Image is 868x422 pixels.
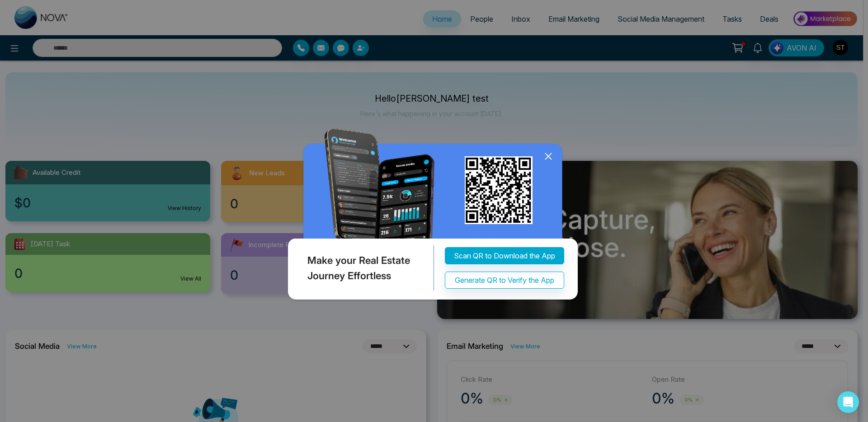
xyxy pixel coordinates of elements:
button: Generate QR to Verify the App [445,272,564,289]
button: Scan QR to Download the App [445,248,564,265]
img: qr_for_download_app.png [465,156,533,224]
img: QRModal [286,128,582,304]
div: Open Intercom Messenger [837,391,859,413]
div: Make your Real Estate Journey Effortless [286,246,434,291]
